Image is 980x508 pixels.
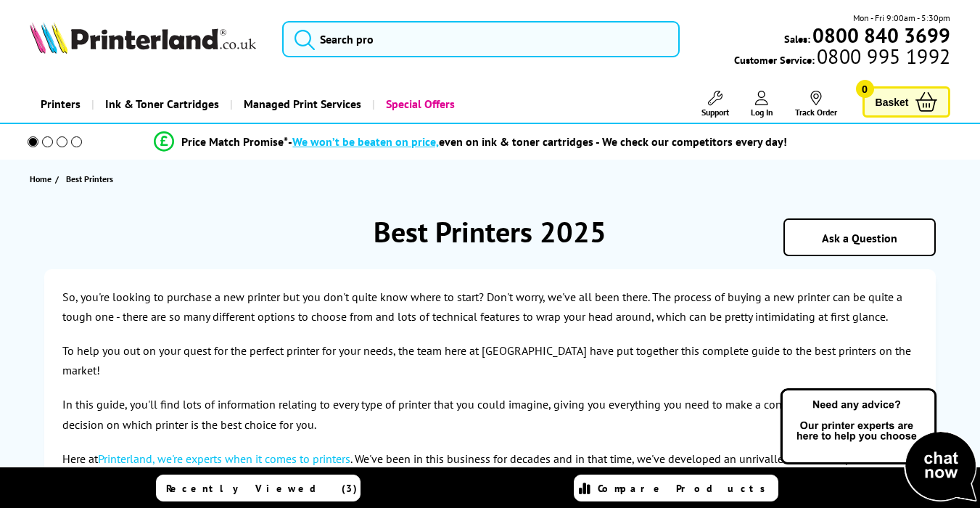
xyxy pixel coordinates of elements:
[701,91,729,118] a: Support
[282,21,680,57] input: Search pro
[701,107,729,118] span: Support
[156,475,361,501] a: Recently Viewed (3)
[853,11,950,25] span: Mon - Fri 9:00am - 5:30pm
[66,171,113,187] span: Best Printers
[751,91,773,118] a: Log In
[44,213,936,250] h1: Best Printers 2025
[30,171,52,187] span: Home
[734,49,950,67] span: Customer Service:
[30,22,256,54] img: Printerland Logo
[30,171,55,187] a: Home
[62,341,918,380] p: To help you out on your quest for the perfect printer for your needs, the team here at [GEOGRAPHI...
[751,107,773,118] span: Log In
[98,451,350,466] a: Printerland, we're experts when it comes to printers
[856,80,874,98] span: 0
[372,86,466,123] a: Special Offers
[777,386,980,505] img: Open Live Chat window
[166,482,358,495] span: Recently Viewed (3)
[862,86,951,118] a: Basket 0
[230,86,372,123] a: Managed Print Services
[62,395,918,434] p: In this guide, you'll find lots of information relating to every type of printer that you could i...
[181,134,288,149] span: Price Match Promise*
[822,231,897,245] a: Ask a Question
[288,134,787,149] div: - even on ink & toner cartridges - We check our competitors every day!
[795,91,837,118] a: Track Order
[812,22,950,49] b: 0800 840 3699
[598,482,773,495] span: Compare Products
[66,171,117,187] a: Best Printers
[815,49,950,63] span: 0800 995 1992
[30,86,91,123] a: Printers
[105,86,219,123] span: Ink & Toner Cartridges
[7,129,934,155] li: modal_Promise
[292,134,439,149] span: We won’t be beaten on price,
[574,475,778,501] a: Compare Products
[91,86,230,123] a: Ink & Toner Cartridges
[30,22,265,57] a: Printerland Logo
[784,32,810,46] span: Sales:
[62,287,918,327] p: So, you're looking to purchase a new printer but you don't quite know where to start? Don't worry...
[876,92,909,112] span: Basket
[810,28,950,42] a: 0800 840 3699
